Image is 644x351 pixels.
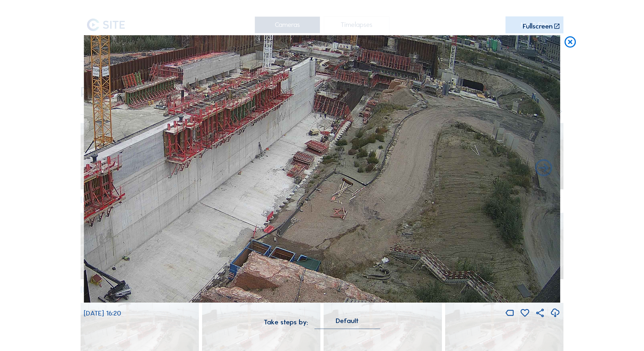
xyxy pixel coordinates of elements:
img: Image [84,35,560,303]
i: Back [533,158,554,179]
div: Default [314,318,380,329]
i: Forward [90,158,111,179]
div: Default [336,318,359,323]
div: Take steps by: [264,319,308,325]
span: [DATE] 16:20 [84,309,121,317]
div: Fullscreen [523,23,553,30]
